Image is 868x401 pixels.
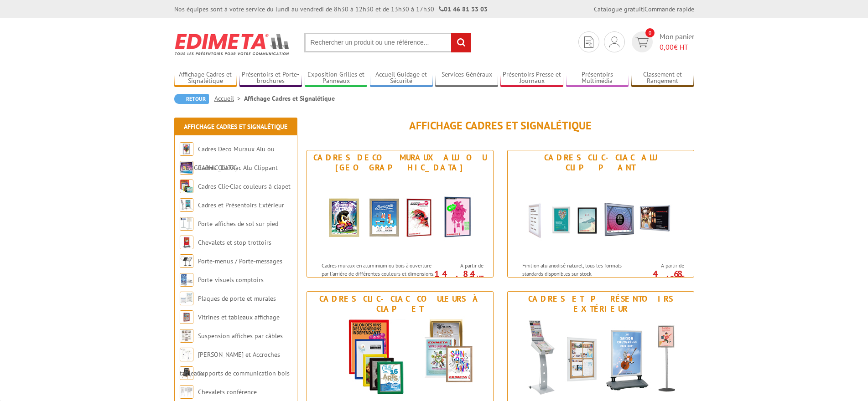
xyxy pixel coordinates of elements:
[244,94,335,103] li: Affichage Cadres et Signalétique
[198,313,280,321] a: Vitrines et tableaux affichage
[180,273,193,287] img: Porte-visuels comptoirs
[638,262,684,269] span: A partir de
[322,262,435,293] p: Cadres muraux en aluminium ou bois à ouverture par l'arrière de différentes couleurs et dimension...
[566,71,629,86] a: Présentoirs Multimédia
[316,175,484,257] img: Cadres Deco Muraux Alu ou Bois
[198,201,284,209] a: Cadres et Présentoirs Extérieur
[304,33,471,52] input: Rechercher un produit ou une référence...
[198,238,271,247] a: Chevalets et stop trottoirs
[507,150,694,278] a: Cadres Clic-Clac Alu Clippant Cadres Clic-Clac Alu Clippant Finition alu anodisé naturel, tous le...
[198,220,278,228] a: Porte-affiches de sol sur pied
[174,94,209,104] a: Retour
[180,350,280,377] a: [PERSON_NAME] et Accroches tableaux
[198,257,282,265] a: Porte-menus / Porte-messages
[214,94,244,103] a: Accueil
[309,153,491,173] div: Cadres Deco Muraux Alu ou [GEOGRAPHIC_DATA]
[437,262,483,269] span: A partir de
[516,316,685,398] img: Cadres et Présentoirs Extérieur
[660,31,694,52] span: Mon panier
[180,145,275,172] a: Cadres Deco Muraux Alu ou [GEOGRAPHIC_DATA]
[451,33,471,52] input: rechercher
[180,348,193,361] img: Cimaises et Accroches tableaux
[635,37,649,47] img: devis rapide
[198,369,290,377] a: Supports de communication bois
[510,153,691,173] div: Cadres Clic-Clac Alu Clippant
[180,142,193,156] img: Cadres Deco Muraux Alu ou Bois
[198,332,283,340] a: Suspension affiches par câbles
[500,71,563,86] a: Présentoirs Presse et Journaux
[439,5,488,13] strong: 01 46 81 33 03
[645,28,655,37] span: 0
[198,294,276,303] a: Plaques de porte et murales
[631,71,694,86] a: Classement et Rangement
[180,198,193,212] img: Cadres et Présentoirs Extérieur
[198,164,278,172] a: Cadres Clic-Clac Alu Clippant
[239,71,302,86] a: Présentoirs et Porte-brochures
[584,36,593,48] img: devis rapide
[174,5,488,14] div: Nos équipes sont à votre service du lundi au vendredi de 8h30 à 12h30 et de 13h30 à 17h30
[435,71,498,86] a: Services Généraux
[660,42,674,51] span: 0,00
[594,5,643,13] a: Catalogue gratuit
[629,31,694,52] a: devis rapide 0 Mon panier 0,00€ HT
[316,316,484,398] img: Cadres Clic-Clac couleurs à clapet
[180,329,193,343] img: Suspension affiches par câbles
[180,310,193,324] img: Vitrines et tableaux affichage
[180,180,193,193] img: Cadres Clic-Clac couleurs à clapet
[180,385,193,399] img: Chevalets conférence
[370,71,433,86] a: Accueil Guidage et Sécurité
[180,236,193,249] img: Chevalets et stop trottoirs
[609,36,619,47] img: devis rapide
[477,274,483,282] sup: HT
[660,42,694,52] span: € HT
[432,271,483,282] p: 14.84 €
[174,71,237,86] a: Affichage Cadres et Signalétique
[633,271,684,282] p: 4.68 €
[309,294,491,314] div: Cadres Clic-Clac couleurs à clapet
[522,262,635,277] p: Finition alu anodisé naturel, tous les formats standards disponibles sur stock.
[198,182,291,190] a: Cadres Clic-Clac couleurs à clapet
[198,276,264,284] a: Porte-visuels comptoirs
[510,294,691,314] div: Cadres et Présentoirs Extérieur
[305,71,368,86] a: Exposition Grilles et Panneaux
[307,150,494,278] a: Cadres Deco Muraux Alu ou [GEOGRAPHIC_DATA] Cadres Deco Muraux Alu ou Bois Cadres muraux en alumi...
[516,175,685,257] img: Cadres Clic-Clac Alu Clippant
[198,388,257,396] a: Chevalets conférence
[677,274,684,282] sup: HT
[174,27,291,61] img: Edimeta
[184,123,287,131] a: Affichage Cadres et Signalétique
[594,5,694,14] div: |
[180,254,193,268] img: Porte-menus / Porte-messages
[180,292,193,305] img: Plaques de porte et murales
[307,120,694,132] h1: Affichage Cadres et Signalétique
[180,217,193,231] img: Porte-affiches de sol sur pied
[645,5,694,13] a: Commande rapide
